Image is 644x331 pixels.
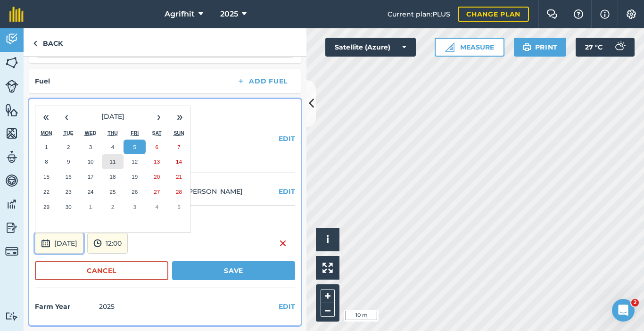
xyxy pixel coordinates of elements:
[631,299,639,306] span: 2
[149,106,169,127] button: ›
[80,154,102,169] button: September 10, 2025
[80,140,102,155] button: September 3, 2025
[35,261,168,280] button: Cancel
[88,158,94,165] abbr: September 10, 2025
[165,8,195,20] span: Agrifhit
[5,245,18,258] img: svg+xml;base64,PD94bWwgdmVyc2lvbj0iMS4wIiBlbmNvZGluZz0idXRmLTgiPz4KPCEtLSBHZW5lcmF0b3I6IEFkb2JlIE...
[132,189,138,195] abbr: September 26, 2025
[35,140,58,155] button: September 1, 2025
[172,261,295,280] button: Save
[279,238,287,249] img: svg+xml;base64,PHN2ZyB4bWxucz0iaHR0cDovL3d3dy53My5vcmcvMjAwMC9zdmciIHdpZHRoPSIxNiIgaGVpZ2h0PSIyNC...
[58,154,80,169] button: September 9, 2025
[67,158,70,165] abbr: September 9, 2025
[9,7,24,22] img: fieldmargin Logo
[154,174,160,180] abbr: September 20, 2025
[573,9,584,19] img: A question mark icon
[176,174,182,180] abbr: September 21, 2025
[43,174,50,180] abbr: September 15, 2025
[35,233,83,254] button: [DATE]
[58,184,80,199] button: September 23, 2025
[152,130,162,136] abbr: Saturday
[58,140,80,155] button: September 2, 2025
[131,130,139,136] abbr: Friday
[5,80,18,93] img: svg+xml;base64,PD94bWwgdmVyc2lvbj0iMS4wIiBlbmNvZGluZz0idXRmLTgiPz4KPCEtLSBHZW5lcmF0b3I6IEFkb2JlIE...
[322,263,333,273] img: Four arrows, one pointing top left, one top right, one bottom right and the last bottom left
[87,233,128,254] button: 12:00
[124,169,146,184] button: September 19, 2025
[612,299,635,322] iframe: Intercom live chat
[5,103,18,117] img: svg+xml;base64,PHN2ZyB4bWxucz0iaHR0cDovL3d3dy53My5vcmcvMjAwMC9zdmciIHdpZHRoPSI1NiIgaGVpZ2h0PSI2MC...
[600,8,610,20] img: svg+xml;base64,PHN2ZyB4bWxucz0iaHR0cDovL3d3dy53My5vcmcvMjAwMC9zdmciIHdpZHRoPSIxNyIgaGVpZ2h0PSIxNy...
[514,38,567,57] button: Print
[66,204,72,210] abbr: September 30, 2025
[93,238,102,249] img: svg+xml;base64,PD94bWwgdmVyc2lvbj0iMS4wIiBlbmNvZGluZz0idXRmLTgiPz4KPCEtLSBHZW5lcmF0b3I6IEFkb2JlIE...
[111,204,114,210] abbr: October 2, 2025
[102,154,124,169] button: September 11, 2025
[279,133,295,144] button: EDIT
[35,154,58,169] button: September 8, 2025
[80,169,102,184] button: September 17, 2025
[35,105,295,115] h4: Other
[168,199,190,215] button: October 5, 2025
[109,158,116,165] abbr: September 11, 2025
[546,9,558,19] img: Two speech bubbles overlapping with the left bubble in the forefront
[146,154,168,169] button: September 13, 2025
[80,184,102,199] button: September 24, 2025
[169,106,190,127] button: »
[155,144,158,150] abbr: September 6, 2025
[88,189,94,195] abbr: September 24, 2025
[321,289,335,303] button: +
[89,204,92,210] abbr: October 1, 2025
[146,184,168,199] button: September 27, 2025
[102,184,124,199] button: September 25, 2025
[109,174,116,180] abbr: September 18, 2025
[146,169,168,184] button: September 20, 2025
[33,38,37,49] img: svg+xml;base64,PHN2ZyB4bWxucz0iaHR0cDovL3d3dy53My5vcmcvMjAwMC9zdmciIHdpZHRoPSI5IiBoZWlnaHQ9IjI0Ii...
[58,199,80,215] button: September 30, 2025
[45,158,48,165] abbr: September 8, 2025
[109,189,116,195] abbr: September 25, 2025
[102,140,124,155] button: September 4, 2025
[133,204,136,210] abbr: October 3, 2025
[66,189,72,195] abbr: September 23, 2025
[279,186,295,197] button: EDIT
[56,106,77,127] button: ‹
[177,204,180,210] abbr: October 5, 2025
[107,130,118,136] abbr: Thursday
[5,56,18,70] img: svg+xml;base64,PHN2ZyB4bWxucz0iaHR0cDovL3d3dy53My5vcmcvMjAwMC9zdmciIHdpZHRoPSI1NiIgaGVpZ2h0PSI2MC...
[88,174,94,180] abbr: September 17, 2025
[168,169,190,184] button: September 21, 2025
[80,199,102,215] button: October 1, 2025
[43,204,50,210] abbr: September 29, 2025
[326,233,329,245] span: i
[5,126,18,141] img: svg+xml;base64,PHN2ZyB4bWxucz0iaHR0cDovL3d3dy53My5vcmcvMjAwMC9zdmciIHdpZHRoPSI1NiIgaGVpZ2h0PSI2MC...
[43,189,50,195] abbr: September 22, 2025
[66,174,72,180] abbr: September 16, 2025
[146,199,168,215] button: October 4, 2025
[35,199,58,215] button: September 29, 2025
[229,74,295,88] button: Add Fuel
[41,238,50,249] img: svg+xml;base64,PD94bWwgdmVyc2lvbj0iMS4wIiBlbmNvZGluZz0idXRmLTgiPz4KPCEtLSBHZW5lcmF0b3I6IEFkb2JlIE...
[585,38,603,57] span: 27 ° C
[316,228,339,251] button: i
[35,301,95,312] h4: Farm Year
[124,140,146,155] button: September 5, 2025
[177,144,180,150] abbr: September 7, 2025
[321,303,335,317] button: –
[35,76,50,86] h4: Fuel
[85,130,97,136] abbr: Wednesday
[325,38,416,57] button: Satellite (Azure)
[576,38,635,57] button: 27 °C
[124,199,146,215] button: October 3, 2025
[154,189,160,195] abbr: September 27, 2025
[168,154,190,169] button: September 14, 2025
[5,32,18,46] img: svg+xml;base64,PD94bWwgdmVyc2lvbj0iMS4wIiBlbmNvZGluZz0idXRmLTgiPz4KPCEtLSBHZW5lcmF0b3I6IEFkb2JlIE...
[5,150,18,164] img: svg+xml;base64,PD94bWwgdmVyc2lvbj0iMS4wIiBlbmNvZGluZz0idXRmLTgiPz4KPCEtLSBHZW5lcmF0b3I6IEFkb2JlIE...
[146,140,168,155] button: September 6, 2025
[154,158,160,165] abbr: September 13, 2025
[35,169,58,184] button: September 15, 2025
[124,154,146,169] button: September 12, 2025
[155,204,158,210] abbr: October 4, 2025
[5,221,18,235] img: svg+xml;base64,PD94bWwgdmVyc2lvbj0iMS4wIiBlbmNvZGluZz0idXRmLTgiPz4KPCEtLSBHZW5lcmF0b3I6IEFkb2JlIE...
[133,144,136,150] abbr: September 5, 2025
